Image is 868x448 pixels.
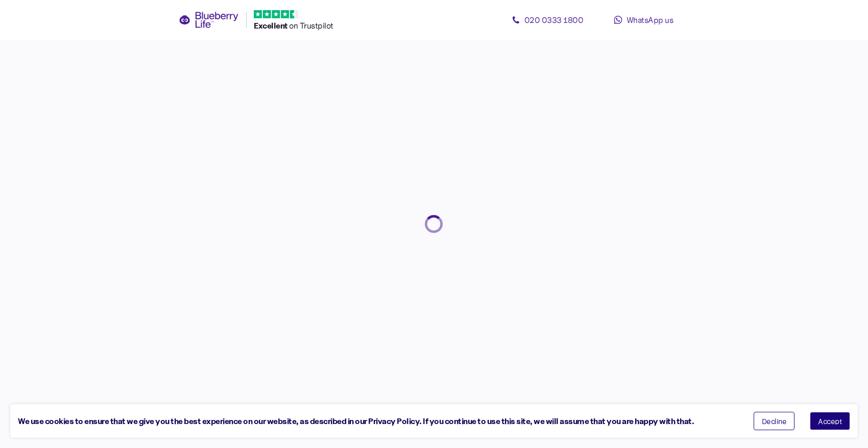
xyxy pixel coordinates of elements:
[18,415,738,428] div: We use cookies to ensure that we give you the best experience on our website, as described in our...
[762,417,787,425] span: Decline
[289,20,333,31] span: on Trustpilot
[254,20,289,31] span: Excellent ️
[524,15,584,25] span: 020 0333 1800
[501,10,593,30] a: 020 0333 1800
[818,417,842,425] span: Accept
[810,412,850,430] button: Accept cookies
[597,10,689,30] a: WhatsApp us
[626,15,673,25] span: WhatsApp us
[754,412,795,430] button: Decline cookies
